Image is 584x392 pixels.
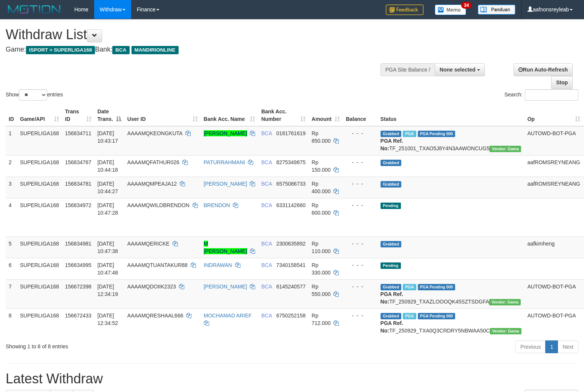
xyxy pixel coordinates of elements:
[276,202,306,208] span: Copy 6331142660 to clipboard
[204,313,252,319] a: MOCHAMAD ARIEF
[378,126,524,156] td: TF_251001_TXAO5J8Y4N3AAWONCUG5
[98,202,118,216] span: [DATE] 10:47:28
[381,203,401,209] span: Pending
[312,130,331,144] span: Rp 850.000
[6,371,578,386] h1: Latest Withdraw
[204,202,230,208] a: BRENDON
[551,76,573,89] a: Stop
[403,313,416,319] span: Marked by aafsoycanthlai
[378,105,524,126] th: Status
[65,181,92,187] span: 156834781
[386,5,423,15] img: Feedback.jpg
[312,313,331,326] span: Rp 712.000
[276,313,306,319] span: Copy 6750252158 to clipboard
[6,4,63,15] img: MOTION_logo.png
[204,284,247,290] a: [PERSON_NAME]
[17,308,62,337] td: SUPERLIGA168
[204,159,245,165] a: PATURRAHMANI
[403,131,416,137] span: Marked by aafchhiseyha
[124,105,201,126] th: User ID: activate to sort column ascending
[418,284,456,290] span: PGA Pending
[127,284,176,290] span: AAAAMQDOIIK2323
[17,236,62,258] td: SUPERLIGA168
[346,240,375,247] div: - - -
[127,159,179,165] span: AAAAMQFATHUR026
[65,159,92,165] span: 156834767
[276,159,306,165] span: Copy 8275349875 to clipboard
[261,159,272,165] span: BCA
[261,284,272,290] span: BCA
[127,241,170,247] span: AAAAMQERICKE
[6,105,17,126] th: ID
[6,340,238,350] div: Showing 1 to 8 of 8 entries
[65,202,92,208] span: 156834972
[127,262,188,268] span: AAAAMQTUANTAKUR88
[312,202,331,216] span: Rp 600.000
[489,146,521,152] span: Vendor URL: https://trx31.1velocity.biz
[127,181,177,187] span: AAAAMQMPEAJA12
[346,130,375,137] div: - - -
[127,313,183,319] span: AAAAMQRESHAAL666
[524,126,583,156] td: AUTOWD-BOT-PGA
[381,284,402,290] span: Grabbed
[558,340,578,353] a: Next
[6,198,17,236] td: 4
[65,241,92,247] span: 156834981
[524,105,583,126] th: Op: activate to sort column ascending
[312,284,331,297] span: Rp 550.000
[98,313,118,326] span: [DATE] 12:34:52
[346,283,375,290] div: - - -
[381,181,402,188] span: Grabbed
[381,63,435,76] div: PGA Site Balance /
[312,262,331,276] span: Rp 330.000
[514,63,573,76] a: Run Auto-Refresh
[346,261,375,269] div: - - -
[95,105,124,126] th: Date Trans.: activate to sort column descending
[6,279,17,308] td: 7
[505,89,578,101] label: Search:
[98,159,118,173] span: [DATE] 10:44:18
[381,138,403,151] b: PGA Ref. No:
[524,279,583,308] td: AUTOWD-BOT-PGA
[127,130,182,136] span: AAAAMQKEONGKUTA
[19,89,47,101] select: Showentries
[26,46,95,54] span: ISPORT > SUPERLIGA168
[381,131,402,137] span: Grabbed
[261,181,272,187] span: BCA
[346,180,375,188] div: - - -
[98,262,118,276] span: [DATE] 10:47:48
[381,160,402,166] span: Grabbed
[435,5,466,15] img: Button%20Memo.svg
[6,258,17,279] td: 6
[418,131,456,137] span: PGA Pending
[6,126,17,156] td: 1
[98,181,118,194] span: [DATE] 10:44:27
[378,279,524,308] td: TF_250929_TXAZLOOOQK45SZTSDGFA
[440,67,475,73] span: None selected
[204,181,247,187] a: [PERSON_NAME]
[261,130,272,136] span: BCA
[98,241,118,254] span: [DATE] 10:47:38
[6,46,382,53] h4: Game: Bank:
[204,262,232,268] a: INDRAWAN
[346,159,375,166] div: - - -
[65,130,92,136] span: 156834711
[276,181,306,187] span: Copy 6575086733 to clipboard
[204,130,247,136] a: [PERSON_NAME]
[309,105,343,126] th: Amount: activate to sort column ascending
[6,89,63,101] label: Show entries
[276,241,306,247] span: Copy 2300635892 to clipboard
[524,155,583,177] td: aafROMSREYNEANG
[6,308,17,337] td: 8
[312,181,331,194] span: Rp 400.000
[461,2,471,9] span: 34
[524,308,583,337] td: AUTOWD-BOT-PGA
[312,241,331,254] span: Rp 110.000
[346,312,375,319] div: - - -
[403,284,416,290] span: Marked by aafsoycanthlai
[312,159,331,173] span: Rp 150.000
[201,105,258,126] th: Bank Acc. Name: activate to sort column ascending
[346,201,375,209] div: - - -
[381,291,403,305] b: PGA Ref. No:
[524,236,583,258] td: aafkimheng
